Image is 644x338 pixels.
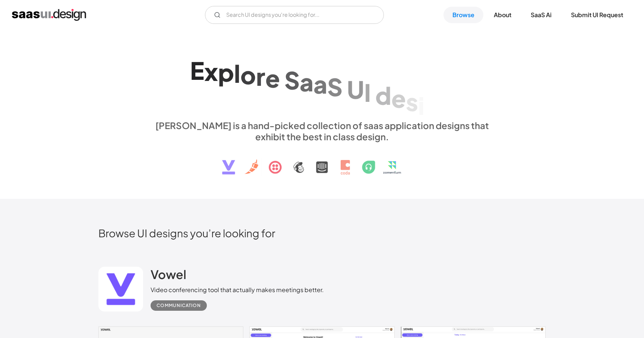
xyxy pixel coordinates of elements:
a: home [12,9,86,21]
h1: Explore SaaS UI design patterns & interactions. [151,55,493,112]
a: Vowel [151,267,186,285]
div: s [406,88,418,116]
div: e [391,84,406,113]
div: Communication [157,301,201,310]
div: I [364,78,371,107]
div: d [375,81,391,110]
form: Email Form [205,6,384,24]
input: Search UI designs you're looking for... [205,6,384,24]
h2: Browse UI designs you’re looking for [98,226,546,240]
div: p [218,58,234,87]
a: SaaS Ai [522,7,561,23]
div: x [204,57,218,86]
h2: Vowel [151,267,186,282]
div: l [234,59,240,88]
img: text, icon, saas logo [209,142,435,181]
a: About [485,7,520,23]
div: i [418,91,424,120]
div: a [300,68,313,96]
div: r [256,62,265,91]
a: Browse [443,7,483,23]
a: Submit UI Request [562,7,632,23]
div: S [284,66,300,94]
div: S [327,72,342,101]
div: a [313,70,327,99]
div: [PERSON_NAME] is a hand-picked collection of saas application designs that exhibit the best in cl... [151,120,493,142]
div: U [347,75,364,104]
div: e [265,64,280,93]
div: E [190,56,204,85]
div: o [240,60,256,89]
div: Video conferencing tool that actually makes meetings better. [151,285,324,294]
